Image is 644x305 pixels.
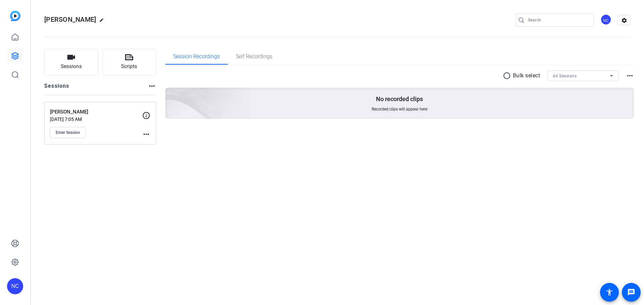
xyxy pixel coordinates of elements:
mat-icon: more_horiz [142,130,150,138]
span: All Sessions [553,74,577,78]
span: Session Recordings [173,54,220,59]
mat-icon: edit [99,18,107,26]
mat-icon: radio_button_unchecked [503,72,513,80]
span: Scripts [121,63,137,70]
input: Search [528,16,588,24]
span: Enter Session [56,130,80,135]
mat-icon: more_horiz [148,82,156,90]
span: Sessions [61,63,82,70]
div: NC [7,278,23,294]
p: [DATE] 7:05 AM [50,117,142,122]
ngx-avatar: Nicole Cameron [600,14,612,26]
img: embarkstudio-empty-session.png [90,21,250,167]
button: Sessions [44,49,98,75]
mat-icon: accessibility [605,288,613,296]
img: blue-gradient.svg [10,11,20,21]
span: Self Recordings [236,54,272,59]
span: Recorded clips will appear here [372,106,427,112]
mat-icon: more_horiz [626,72,634,80]
span: [PERSON_NAME] [44,15,96,23]
h2: Sessions [44,82,69,95]
mat-icon: settings [618,15,631,25]
mat-icon: message [627,288,635,296]
button: Scripts [102,49,156,75]
div: NC [600,14,611,25]
p: No recorded clips [376,95,423,103]
button: Enter Session [50,127,86,138]
p: [PERSON_NAME] [50,108,142,116]
p: Bulk select [513,72,540,80]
